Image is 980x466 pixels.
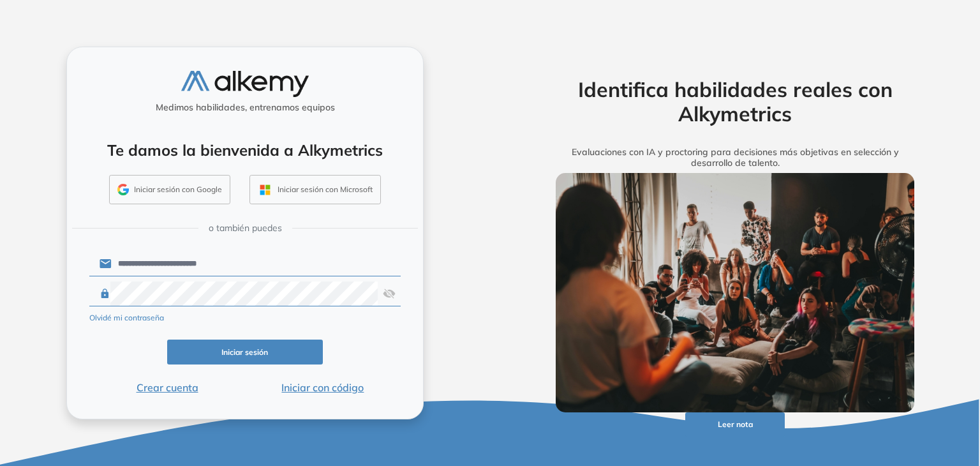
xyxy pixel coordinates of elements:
h2: Identifica habilidades reales con Alkymetrics [536,77,934,126]
button: Iniciar sesión con Microsoft [249,175,381,204]
button: Leer nota [685,412,785,437]
img: logo-alkemy [181,71,309,97]
h4: Te damos la bienvenida a Alkymetrics [84,141,406,160]
span: o también puedes [209,222,282,235]
img: GMAIL_ICON [117,184,129,195]
button: Crear cuenta [89,380,245,395]
button: Iniciar sesión [167,340,323,365]
button: Olvidé mi contraseña [89,312,164,324]
button: Iniciar con código [245,380,401,395]
img: img-more-info [556,173,914,412]
button: Iniciar sesión con Google [109,175,230,204]
h5: Evaluaciones con IA y proctoring para decisiones más objetivas en selección y desarrollo de talento. [536,147,934,169]
img: OUTLOOK_ICON [258,183,272,197]
img: asd [383,282,396,306]
h5: Medimos habilidades, entrenamos equipos [72,102,418,113]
